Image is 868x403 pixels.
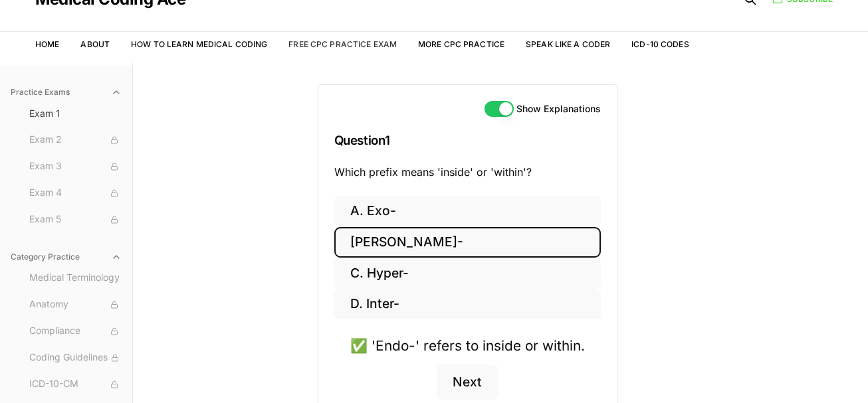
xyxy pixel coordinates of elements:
button: Exam 4 [24,183,127,204]
p: Which prefix means 'inside' or 'within'? [334,164,601,180]
button: Exam 3 [24,156,127,177]
a: How to Learn Medical Coding [131,39,267,49]
button: Practice Exams [5,82,127,103]
button: Anatomy [24,294,127,315]
button: Exam 2 [24,129,127,151]
button: ICD-10-CM [24,374,127,395]
button: Coding Guidelines [24,347,127,368]
button: Next [437,364,498,400]
span: Exam 1 [29,107,122,120]
span: Compliance [29,324,122,339]
a: More CPC Practice [418,39,504,49]
div: ✅ 'Endo-' refers to inside or within. [350,335,585,356]
button: [PERSON_NAME]- [334,227,601,258]
h3: Question 1 [334,121,601,160]
button: C. Hyper- [334,258,601,289]
button: Category Practice [5,246,127,268]
span: Exam 2 [29,133,122,147]
span: Medical Terminology [29,271,122,285]
span: Exam 4 [29,186,122,201]
a: About [80,39,110,49]
a: ICD-10 Codes [631,39,689,49]
span: Anatomy [29,297,122,312]
span: Exam 5 [29,212,122,227]
a: Free CPC Practice Exam [288,39,397,49]
span: Coding Guidelines [29,351,122,365]
button: Exam 5 [24,209,127,230]
button: Medical Terminology [24,268,127,289]
button: A. Exo- [334,196,601,227]
button: Exam 1 [24,103,127,124]
a: Home [35,39,59,49]
span: ICD-10-CM [29,377,122,392]
button: D. Inter- [334,289,601,320]
button: Compliance [24,321,127,342]
a: Speak Like a Coder [526,39,610,49]
span: Exam 3 [29,159,122,174]
label: Show Explanations [516,104,601,114]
